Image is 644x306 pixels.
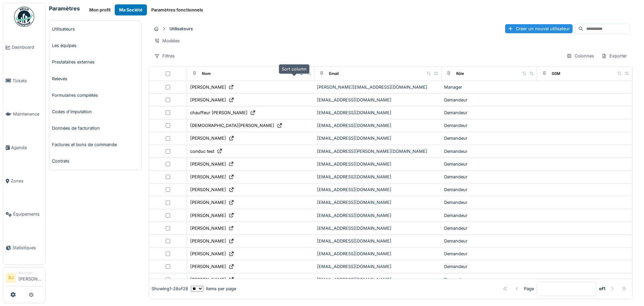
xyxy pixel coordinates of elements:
img: Badge_color-CXgf-gQk.svg [14,7,34,27]
a: Agenda [3,131,45,164]
span: Zones [11,178,43,184]
div: Filtres [151,51,178,61]
a: Factures et bons de commande [49,136,142,153]
div: GSM [552,71,560,77]
div: Showing 1 - 28 of 28 [152,286,188,292]
div: [EMAIL_ADDRESS][DOMAIN_NAME] [317,263,439,270]
div: Demandeur [444,251,534,257]
div: [PERSON_NAME] [190,199,226,206]
div: Demandeur [444,161,534,167]
div: Demandeur [444,238,534,244]
a: Données de facturation [49,120,142,136]
a: BJ Manager[PERSON_NAME] [6,270,43,287]
span: Dashboard [12,44,43,50]
div: Demandeur [444,276,534,283]
div: conduc test [190,148,214,155]
div: Manager [444,84,534,90]
div: Rôle [456,71,464,77]
div: [EMAIL_ADDRESS][DOMAIN_NAME] [317,186,439,193]
a: Zones [3,164,45,198]
div: [EMAIL_ADDRESS][DOMAIN_NAME] [317,212,439,219]
div: Demandeur [444,174,534,180]
div: Manager [18,270,43,275]
div: [PERSON_NAME] [190,174,226,180]
div: [PERSON_NAME] [190,161,226,167]
a: Relevés [49,71,142,87]
div: [PERSON_NAME] [190,84,226,90]
div: [EMAIL_ADDRESS][DOMAIN_NAME] [317,199,439,206]
a: Contrats [49,153,142,169]
div: [EMAIL_ADDRESS][DOMAIN_NAME] [317,97,439,103]
div: [PERSON_NAME] [190,251,226,257]
button: Paramètres fonctionnels [147,4,207,15]
strong: Utilisateurs [167,26,196,32]
div: [EMAIL_ADDRESS][DOMAIN_NAME] [317,276,439,283]
span: Équipements [13,211,43,217]
div: Demandeur [444,110,534,116]
a: Formulaires complétés [49,87,142,103]
div: Demandeur [444,122,534,129]
div: [EMAIL_ADDRESS][DOMAIN_NAME] [317,135,439,141]
button: Mon profil [85,4,115,15]
span: Agenda [11,144,43,151]
span: Maintenance [13,111,43,117]
div: [EMAIL_ADDRESS][DOMAIN_NAME] [317,174,439,180]
div: Exporter [598,51,630,61]
div: Demandeur [444,186,534,193]
div: items per page [191,286,236,292]
button: Ma Société [115,4,147,15]
div: [PERSON_NAME] [190,135,226,141]
a: Utilisateurs [49,21,142,37]
div: [EMAIL_ADDRESS][DOMAIN_NAME] [317,238,439,244]
a: Tickets [3,64,45,97]
li: [PERSON_NAME] [18,270,43,285]
div: [PERSON_NAME] [190,186,226,193]
a: Prestataires externes [49,54,142,70]
div: Demandeur [444,135,534,141]
div: Demandeur [444,212,534,219]
li: BJ [6,273,16,283]
div: Demandeur [444,199,534,206]
h6: Paramètres [49,5,80,12]
div: Nom [202,71,211,77]
span: Tickets [12,78,43,84]
div: [PERSON_NAME] [190,212,226,219]
div: Email [329,71,339,77]
a: Équipements [3,198,45,231]
div: Page [524,286,534,292]
div: [EMAIL_ADDRESS][DOMAIN_NAME] [317,225,439,231]
div: [EMAIL_ADDRESS][DOMAIN_NAME] [317,122,439,129]
div: Colonnes [563,51,597,61]
div: chauffeur [PERSON_NAME] [190,110,248,116]
div: Demandeur [444,263,534,270]
div: Demandeur [444,148,534,155]
div: [PERSON_NAME] [190,276,226,283]
a: Codes d'imputation [49,103,142,120]
div: [PERSON_NAME] [190,238,226,244]
div: Demandeur [444,225,534,231]
div: Sort column [279,64,310,74]
div: Créer un nouvel utilisateur [505,24,573,33]
div: [DEMOGRAPHIC_DATA][PERSON_NAME] [190,122,274,129]
span: Statistiques [12,245,43,251]
div: [PERSON_NAME] [190,263,226,270]
a: Statistiques [3,231,45,264]
div: [EMAIL_ADDRESS][DOMAIN_NAME] [317,110,439,116]
div: [EMAIL_ADDRESS][DOMAIN_NAME] [317,251,439,257]
div: Demandeur [444,97,534,103]
a: Dashboard [3,31,45,64]
div: [EMAIL_ADDRESS][DOMAIN_NAME] [317,161,439,167]
div: [PERSON_NAME] [190,225,226,231]
a: Maintenance [3,97,45,131]
div: [PERSON_NAME][EMAIL_ADDRESS][DOMAIN_NAME] [317,84,439,90]
a: Les équipes [49,37,142,54]
div: [PERSON_NAME] [190,97,226,103]
strong: of 1 [599,286,605,292]
div: Modèles [151,36,183,46]
div: [EMAIL_ADDRESS][PERSON_NAME][DOMAIN_NAME] [317,148,439,155]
